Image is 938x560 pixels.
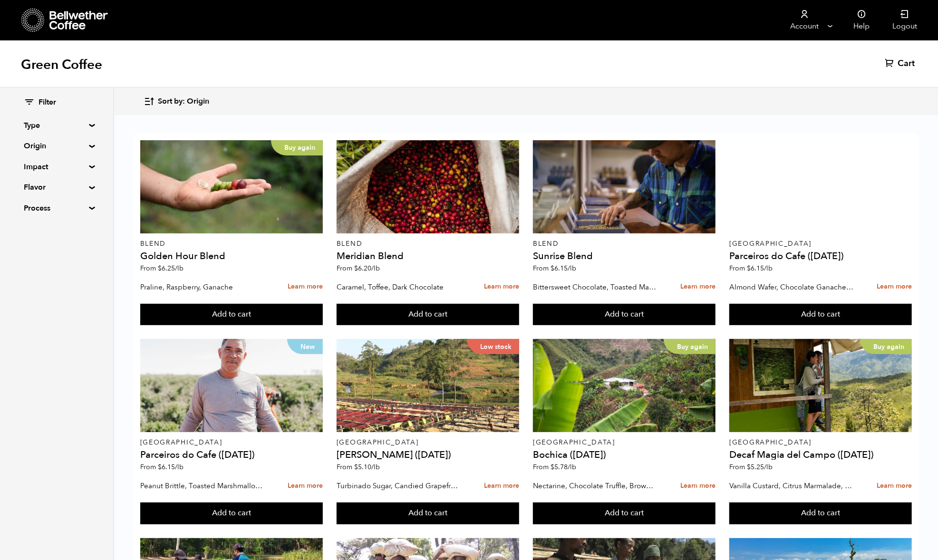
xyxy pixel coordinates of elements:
[158,264,162,273] span: $
[287,339,323,354] p: New
[337,439,519,446] p: [GEOGRAPHIC_DATA]
[140,339,323,432] a: New
[354,264,380,273] bdi: 6.20
[175,264,184,273] span: /lb
[288,476,323,496] a: Learn more
[337,264,380,273] span: From
[21,56,102,73] h1: Green Coffee
[664,339,716,354] p: Buy again
[140,241,323,247] p: Blend
[764,463,773,472] span: /lb
[680,476,716,496] a: Learn more
[271,140,323,155] p: Buy again
[24,203,89,214] summary: Process
[175,463,184,472] span: /lb
[140,439,323,446] p: [GEOGRAPHIC_DATA]
[729,251,912,261] h4: Parceiros do Cafe ([DATE])
[729,280,853,294] p: Almond Wafer, Chocolate Ganache, Bing Cherry
[140,140,323,233] a: Buy again
[747,264,751,273] span: $
[288,277,323,297] a: Learn more
[533,502,716,524] button: Add to cart
[337,251,519,261] h4: Meridian Blend
[860,339,912,354] p: Buy again
[354,463,380,472] bdi: 5.10
[337,241,519,247] p: Blend
[158,264,184,273] bdi: 6.25
[337,304,519,326] button: Add to cart
[898,58,915,69] span: Cart
[729,439,912,446] p: [GEOGRAPHIC_DATA]
[533,304,716,326] button: Add to cart
[337,502,519,524] button: Add to cart
[729,264,773,273] span: From
[140,479,264,493] p: Peanut Brittle, Toasted Marshmallow, Bittersweet Chocolate
[533,439,716,446] p: [GEOGRAPHIC_DATA]
[533,251,716,261] h4: Sunrise Blend
[551,264,576,273] bdi: 6.15
[24,182,89,193] summary: Flavor
[144,90,209,113] button: Sort by: Origin
[158,463,162,472] span: $
[140,280,264,294] p: Praline, Raspberry, Ganache
[140,463,184,472] span: From
[337,339,519,432] a: Low stock
[140,251,323,261] h4: Golden Hour Blend
[354,463,358,472] span: $
[140,502,323,524] button: Add to cart
[729,304,912,326] button: Add to cart
[24,140,89,152] summary: Origin
[568,264,576,273] span: /lb
[337,450,519,460] h4: [PERSON_NAME] ([DATE])
[24,161,89,173] summary: Impact
[729,339,912,432] a: Buy again
[729,479,853,493] p: Vanilla Custard, Citrus Marmalade, Caramel
[533,463,576,472] span: From
[764,264,773,273] span: /lb
[533,241,716,247] p: Blend
[729,502,912,524] button: Add to cart
[729,450,912,460] h4: Decaf Magia del Campo ([DATE])
[337,463,380,472] span: From
[877,476,912,496] a: Learn more
[568,463,576,472] span: /lb
[140,264,184,273] span: From
[885,58,917,69] a: Cart
[533,339,716,432] a: Buy again
[533,479,657,493] p: Nectarine, Chocolate Truffle, Brown Sugar
[39,97,56,108] span: Filter
[354,264,358,273] span: $
[680,277,716,297] a: Learn more
[533,280,657,294] p: Bittersweet Chocolate, Toasted Marshmallow, Candied Orange, Praline
[371,264,380,273] span: /lb
[551,463,554,472] span: $
[337,280,461,294] p: Caramel, Toffee, Dark Chocolate
[551,463,576,472] bdi: 5.78
[747,463,773,472] bdi: 5.25
[729,241,912,247] p: [GEOGRAPHIC_DATA]
[140,304,323,326] button: Add to cart
[877,277,912,297] a: Learn more
[484,476,519,496] a: Learn more
[551,264,554,273] span: $
[533,264,576,273] span: From
[371,463,380,472] span: /lb
[140,450,323,460] h4: Parceiros do Cafe ([DATE])
[747,264,773,273] bdi: 6.15
[467,339,519,354] p: Low stock
[533,450,716,460] h4: Bochica ([DATE])
[158,463,184,472] bdi: 6.15
[484,277,519,297] a: Learn more
[729,463,773,472] span: From
[337,479,461,493] p: Turbinado Sugar, Candied Grapefruit, Spiced Plum
[747,463,751,472] span: $
[158,97,209,107] span: Sort by: Origin
[24,120,89,131] summary: Type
